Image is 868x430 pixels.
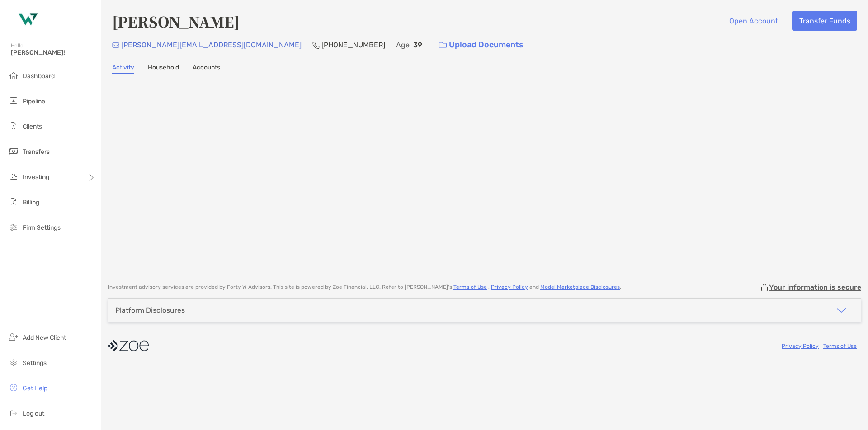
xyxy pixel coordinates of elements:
[8,120,19,131] img: clients icon
[23,72,55,80] span: Dashboard
[321,39,385,51] p: [PHONE_NUMBER]
[112,64,134,74] a: Activity
[396,39,410,51] p: Age
[121,39,302,51] p: [PERSON_NAME][EMAIL_ADDRESS][DOMAIN_NAME]
[11,4,43,36] img: Zoe Logo
[148,64,179,74] a: Household
[112,11,240,32] h4: [PERSON_NAME]
[112,42,119,48] img: Email Icon
[23,410,44,417] span: Log out
[11,49,95,56] span: [PERSON_NAME]!
[439,42,447,48] img: button icon
[8,332,19,342] img: add_new_client icon
[23,123,42,130] span: Clients
[23,359,47,367] span: Settings
[722,11,785,31] button: Open Account
[782,343,819,349] a: Privacy Policy
[115,306,185,314] div: Platform Disclosures
[453,284,487,290] a: Terms of Use
[8,171,19,182] img: investing icon
[433,35,529,55] a: Upload Documents
[108,284,621,291] p: Investment advisory services are provided by Forty W Advisors . This site is powered by Zoe Finan...
[23,224,61,231] span: Firm Settings
[8,222,19,232] img: firm-settings icon
[823,343,857,349] a: Terms of Use
[23,97,45,105] span: Pipeline
[540,284,620,290] a: Model Marketplace Disclosures
[8,95,19,106] img: pipeline icon
[23,384,47,392] span: Get Help
[8,382,19,393] img: get-help icon
[23,199,39,206] span: Billing
[108,336,149,356] img: company logo
[836,305,847,316] img: icon arrow
[312,42,320,49] img: Phone Icon
[792,11,857,31] button: Transfer Funds
[8,70,19,81] img: dashboard icon
[8,407,19,418] img: logout icon
[491,284,528,290] a: Privacy Policy
[23,334,66,342] span: Add New Client
[193,64,220,74] a: Accounts
[8,357,19,368] img: settings icon
[8,146,19,157] img: transfers icon
[8,196,19,207] img: billing icon
[23,148,50,156] span: Transfers
[413,39,422,51] p: 39
[769,283,861,291] p: Your information is secure
[23,173,49,181] span: Investing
